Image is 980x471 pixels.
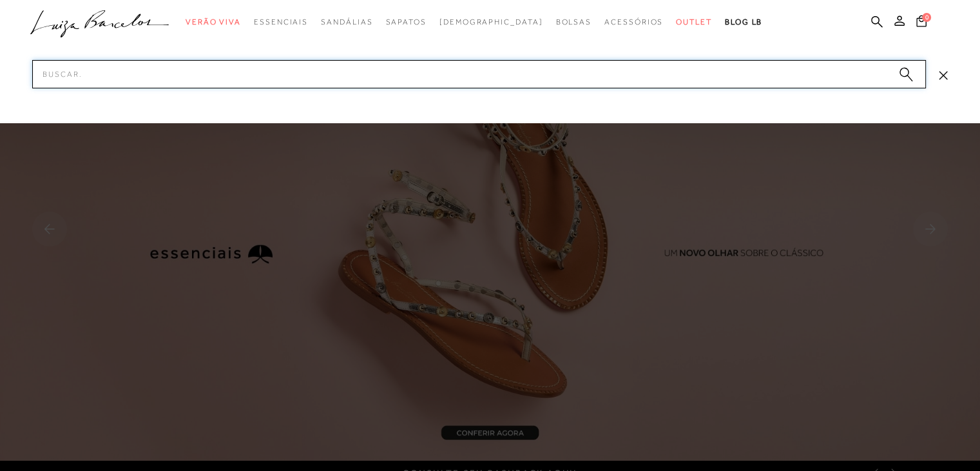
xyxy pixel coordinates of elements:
[254,10,308,34] a: categoryNavScreenReaderText
[186,17,241,26] span: Verão Viva
[439,10,543,34] a: noSubCategoriesText
[555,17,591,26] span: Bolsas
[676,10,712,34] a: categoryNavScreenReaderText
[555,10,591,34] a: categoryNavScreenReaderText
[725,10,762,34] a: BLOG LB
[725,17,762,26] span: BLOG LB
[321,17,372,26] span: Sandálias
[186,10,241,34] a: categoryNavScreenReaderText
[604,17,663,26] span: Acessórios
[385,10,426,34] a: categoryNavScreenReaderText
[439,17,543,26] span: [DEMOGRAPHIC_DATA]
[922,13,931,22] span: 0
[32,60,926,88] input: Buscar.
[604,10,663,34] a: categoryNavScreenReaderText
[321,10,372,34] a: categoryNavScreenReaderText
[385,17,426,26] span: Sapatos
[912,14,930,32] button: 0
[676,17,712,26] span: Outlet
[254,17,308,26] span: Essenciais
